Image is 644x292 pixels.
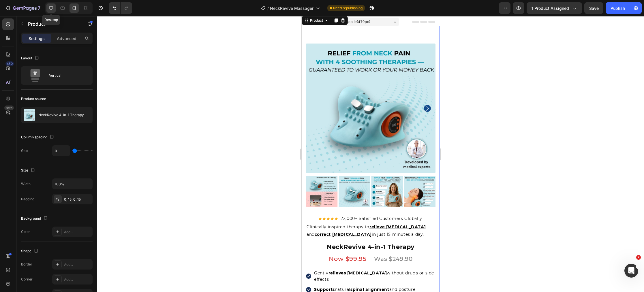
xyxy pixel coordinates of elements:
div: Add... [64,262,91,267]
span: Need republishing [333,5,363,11]
p: Settings [29,35,45,42]
div: Layout [21,54,40,62]
div: Width [21,181,31,186]
div: Product source [21,96,46,101]
div: Column spacing [21,133,55,141]
button: Save [584,2,603,14]
span: / [267,5,269,11]
span: 2 [636,255,641,260]
div: Add... [64,277,91,282]
div: Shape [21,247,40,255]
button: Publish [606,2,630,14]
div: Vertical [49,69,84,82]
div: 450 [5,61,14,66]
iframe: Design area [302,16,440,292]
input: Auto [52,146,70,156]
button: 1 product assigned [527,2,582,14]
div: 0, 15, 0, 15 [64,197,91,202]
iframe: Intercom live chat [624,264,638,278]
div: Beta [4,106,14,110]
span: NeckRevive Massager [270,5,313,11]
div: Border [21,262,32,267]
div: Add... [64,229,91,235]
p: Advanced [57,35,76,42]
div: Color [21,229,30,234]
div: Corner [21,277,33,282]
button: 7 [2,2,43,14]
p: Product [28,20,77,27]
img: product feature img [24,109,35,121]
div: Gap [21,148,28,153]
span: Save [589,6,599,11]
div: Padding [21,197,34,202]
div: Publish [611,5,625,11]
div: Undo/Redo [109,2,132,14]
div: Size [21,167,36,174]
div: Background [21,215,49,223]
input: Auto [52,179,92,189]
p: NeckRevive 4-in-1 Therapy [38,113,84,117]
span: 1 product assigned [532,5,569,11]
p: 7 [38,5,40,12]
